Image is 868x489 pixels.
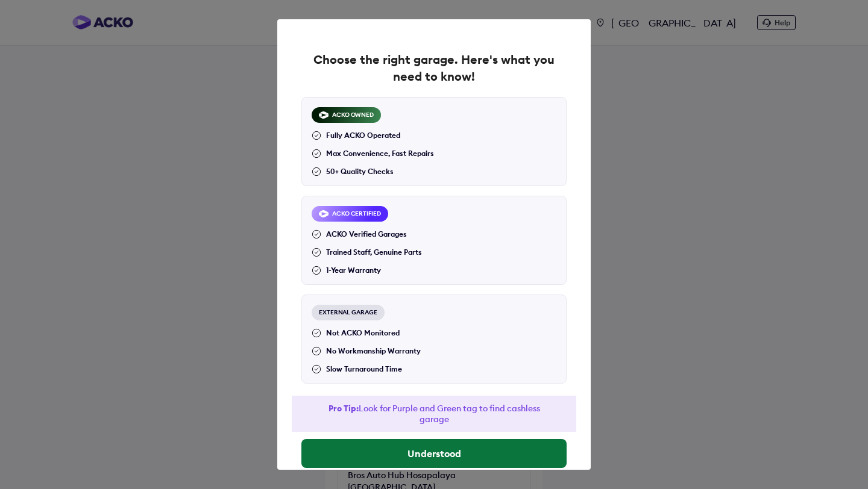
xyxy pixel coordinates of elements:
[312,247,422,258] div: Trained Staff, Genuine Parts
[319,209,329,219] img: acko
[307,51,561,85] div: Choose the right garage. Here's what you need to know!
[312,328,400,338] div: Not ACKO Monitored
[312,130,400,141] div: Fully ACKO Operated
[301,439,567,468] button: Understood
[312,305,385,320] div: EXTERNAL GARAGE
[312,206,388,222] div: ACKO CERTIFIED
[312,229,407,240] div: ACKO Verified Garages
[312,364,402,375] div: Slow Turnaround Time
[312,265,381,276] div: 1-Year Warranty
[312,148,434,159] div: Max Convenience, Fast Repairs
[312,107,381,123] div: ACKO OWNED
[329,403,359,414] strong: Pro Tip:
[312,166,394,177] div: 50+ Quality Checks
[292,396,576,432] div: Look for Purple and Green tag to find cashless garage
[319,110,329,120] img: acko
[312,346,421,357] div: No Workmanship Warranty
